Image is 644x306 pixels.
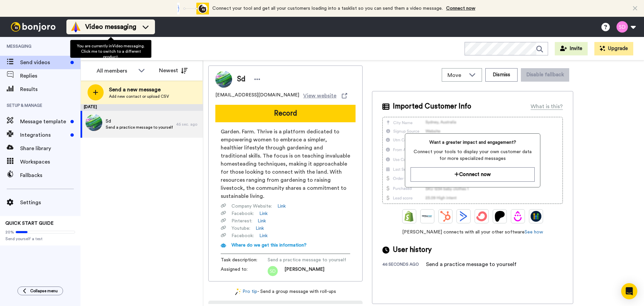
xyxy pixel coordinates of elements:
[221,257,268,263] span: Task description :
[231,203,272,210] span: Company Website :
[521,68,569,82] button: Disable fallback
[258,218,266,224] a: Link
[221,266,268,276] span: Assigned to:
[531,211,541,222] img: GoHighLevel
[97,67,135,75] div: All members
[20,158,80,166] span: Workspaces
[411,148,534,162] span: Connect your tools to display your own customer data for more specialized messages
[176,122,200,127] div: 45 sec. ago
[231,218,252,224] span: Pinterest :
[235,288,241,295] img: magic-wand.svg
[172,3,209,14] div: animation
[109,86,169,94] span: Send a new message
[215,105,356,122] button: Record
[20,72,80,80] span: Replies
[212,6,443,11] span: Connect your tool and get all your customers loading into a tasklist so you can send them a video...
[268,266,278,276] img: sd.png
[256,225,264,232] a: Link
[30,288,58,294] span: Collapse menu
[109,94,169,99] span: Add new contact or upload CSV
[77,44,145,59] span: You are currently in Video messaging . Click me to switch to a different product.
[411,139,534,146] span: Want a greater impact and engagement?
[17,287,63,295] button: Collapse menu
[8,22,58,32] img: bj-logo-header-white.svg
[85,22,136,32] span: Video messaging
[382,262,426,268] div: 46 seconds ago
[20,85,80,93] span: Results
[154,64,193,77] button: Newest
[411,167,534,182] button: Connect now
[426,260,517,268] div: Send a practice message to yourself
[525,230,543,234] a: See how
[231,243,307,248] span: Where do we get this information?
[303,92,336,100] span: View website
[621,283,637,299] div: Open Intercom Messenger
[5,236,75,242] span: Send yourself a test
[20,131,68,139] span: Integrations
[20,199,80,207] span: Settings
[476,211,487,222] img: ConvertKit
[221,128,350,200] span: Garden. Farm. Thrive is a platform dedicated to empowering women to embrace a simpler, healthier ...
[215,92,299,100] span: [EMAIL_ADDRESS][DOMAIN_NAME]
[446,6,475,11] a: Connect now
[70,21,81,32] img: vm-color.svg
[20,171,80,179] span: Fallbacks
[5,221,54,226] span: QUICK START GUIDE
[231,232,254,239] span: Facebook :
[20,144,80,152] span: Share library
[393,245,432,255] span: User history
[231,225,250,232] span: Youtube :
[208,288,363,295] div: - Send a group message with roll-ups
[440,211,451,222] img: Hubspot
[235,288,257,295] a: Pro tip
[259,232,268,239] a: Link
[20,58,68,67] span: Send videos
[382,229,563,235] span: [PERSON_NAME] connects with all your other software
[268,257,346,263] span: Send a practice message to yourself
[303,92,347,100] a: View website
[447,71,466,79] span: Move
[106,118,173,125] span: Sd
[555,42,588,55] button: Invite
[5,229,14,235] span: 20%
[531,102,563,111] div: What is this?
[86,114,102,131] img: d5621ee0-5716-48e9-a825-e697307963dc.jpg
[485,68,518,82] button: Dismiss
[277,203,286,210] a: Link
[458,211,469,222] img: ActiveCampaign
[20,118,68,126] span: Message template
[106,125,173,130] span: Send a practice message to yourself
[404,211,415,222] img: Shopify
[237,74,246,84] span: Sd
[494,211,505,222] img: Patreon
[422,211,433,222] img: Ontraport
[594,42,633,55] button: Upgrade
[215,71,232,88] img: Image of Sd
[259,210,268,217] a: Link
[80,104,203,111] div: [DATE]
[284,266,324,276] span: [PERSON_NAME]
[513,211,523,222] img: Drip
[393,101,471,112] span: Imported Customer Info
[231,210,254,217] span: Facebook :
